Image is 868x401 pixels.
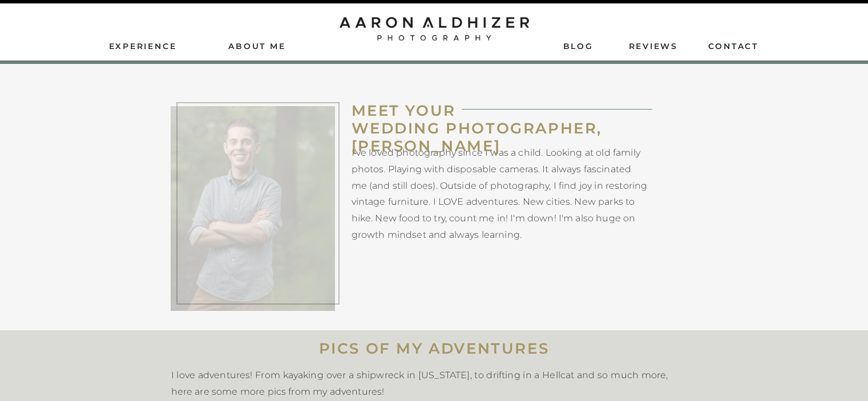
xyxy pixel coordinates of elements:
a: ReviEws [629,40,680,51]
h1: MEET YOUR WEDDING PHOTOGRAPHER, [PERSON_NAME] [352,102,681,145]
a: Experience [109,40,179,51]
h1: PICS OF MY ADVENTURES [92,340,777,358]
a: Blog [563,40,593,51]
p: I've loved photography since I was a child. Looking at old family photos. Playing with disposable... [352,145,648,241]
a: contact [708,40,760,51]
a: AbouT ME [217,40,298,51]
p: I love adventures! From kayaking over a shipwreck in [US_STATE], to drifting in a Hellcat and so ... [171,367,668,398]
